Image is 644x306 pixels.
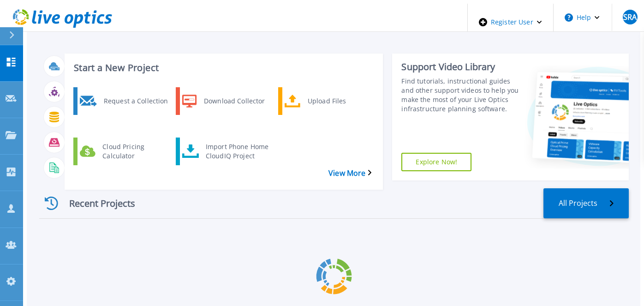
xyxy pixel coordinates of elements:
[401,77,519,114] div: Find tutorials, instructional guides and other support videos to help you make the most of your L...
[73,87,177,115] a: Request a Collection
[99,90,174,113] div: Request a Collection
[201,140,280,163] div: Import Phone Home CloudIQ Project
[278,87,382,115] a: Upload Files
[39,192,150,215] div: Recent Projects
[199,90,277,113] div: Download Collector
[468,4,553,41] div: Register User
[401,61,519,73] div: Support Video Library
[98,140,174,163] div: Cloud Pricing Calculator
[623,13,637,21] span: SRA
[328,169,371,178] a: View More
[554,4,611,31] button: Help
[73,138,177,165] a: Cloud Pricing Calculator
[176,87,279,115] a: Download Collector
[401,153,471,171] a: Explore Now!
[303,90,379,113] div: Upload Files
[74,63,371,73] h3: Start a New Project
[543,188,629,218] a: All Projects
